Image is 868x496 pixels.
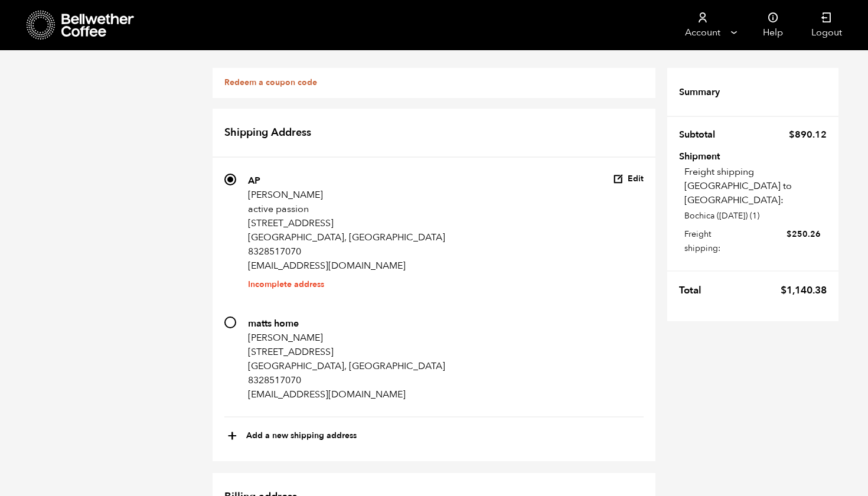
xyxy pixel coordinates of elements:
[248,331,445,345] p: [PERSON_NAME]
[679,122,722,147] th: Subtotal
[227,426,357,446] button: +Add a new shipping address
[787,229,792,240] span: $
[684,210,827,222] p: Bochica ([DATE]) (1)
[613,174,644,185] button: Edit
[781,283,787,297] span: $
[224,316,236,328] input: matts home [PERSON_NAME] [STREET_ADDRESS] [GEOGRAPHIC_DATA], [GEOGRAPHIC_DATA] 8328517070 [EMAIL_...
[248,359,445,373] p: [GEOGRAPHIC_DATA], [GEOGRAPHIC_DATA]
[224,77,317,88] a: Redeem a coupon code
[787,229,821,240] bdi: 250.26
[679,278,709,304] th: Total
[248,317,299,330] strong: matts home
[224,174,236,185] input: AP [PERSON_NAME] active passion [STREET_ADDRESS] [GEOGRAPHIC_DATA], [GEOGRAPHIC_DATA] 8328517070 ...
[679,152,747,159] th: Shipment
[679,80,727,105] th: Summary
[248,373,445,387] p: 8328517070
[248,387,445,402] p: [EMAIL_ADDRESS][DOMAIN_NAME]
[789,128,795,141] span: $
[248,216,445,230] p: [STREET_ADDRESS]
[789,128,827,141] bdi: 890.12
[248,188,445,202] p: [PERSON_NAME]
[213,109,655,158] h2: Shipping Address
[248,259,445,273] p: [EMAIL_ADDRESS][DOMAIN_NAME]
[684,226,821,256] label: Freight shipping:
[248,230,445,244] p: [GEOGRAPHIC_DATA], [GEOGRAPHIC_DATA]
[248,202,445,216] p: active passion
[248,174,260,187] strong: AP
[781,283,827,297] bdi: 1,140.38
[684,165,827,207] p: Freight shipping [GEOGRAPHIC_DATA] to [GEOGRAPHIC_DATA]:
[248,345,445,359] p: [STREET_ADDRESS]
[248,244,445,259] p: 8328517070
[227,426,237,446] span: +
